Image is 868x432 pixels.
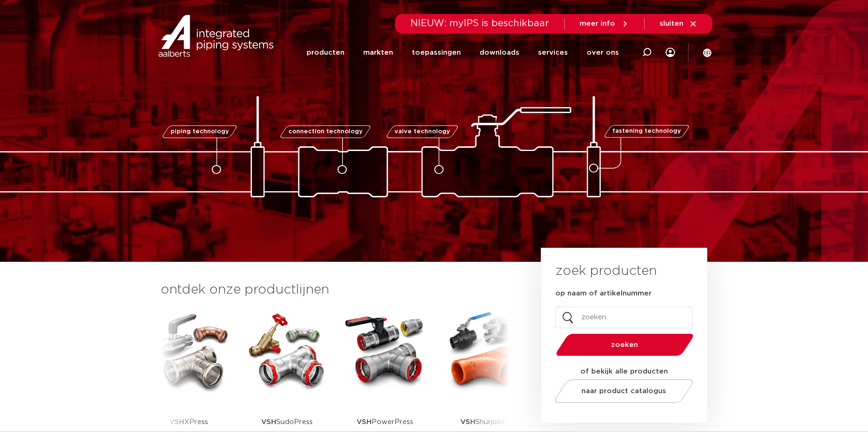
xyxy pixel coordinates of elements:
strong: VSH [169,418,184,425]
strong: VSH [357,418,372,425]
h3: zoek producten [555,262,657,281]
a: producten [307,34,344,72]
a: services [538,34,568,72]
strong: VSH [460,418,475,425]
a: markten [363,34,393,72]
span: naar product catalogus [581,388,666,395]
a: meer info [580,20,629,28]
span: piping technology [171,129,229,135]
a: toepassingen [412,34,461,72]
div: my IPS [666,34,675,72]
span: connection technology [288,129,362,135]
a: sluiten [660,20,697,28]
span: zoeken [580,341,669,348]
span: valve technology [395,129,450,135]
strong: VSH [261,418,276,425]
h3: ontdek onze productlijnen [161,281,509,299]
a: naar product catalogus [552,379,696,403]
span: sluiten [660,20,683,27]
input: zoeken [555,307,693,328]
a: over ons [587,34,619,72]
span: fastening technology [612,129,681,135]
strong: of bekijk alle producten [581,368,668,375]
a: downloads [480,34,519,72]
span: meer info [580,20,615,27]
label: op naam of artikelnummer [555,289,652,298]
span: NIEUW: myIPS is beschikbaar [410,19,549,28]
nav: Menu [307,34,619,72]
button: zoeken [552,333,697,357]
